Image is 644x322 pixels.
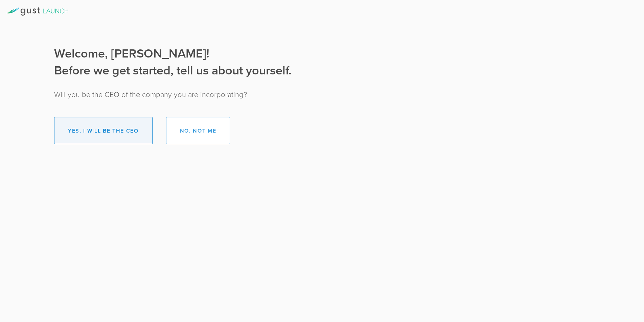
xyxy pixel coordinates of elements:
button: No, not me [166,117,230,144]
div: Will you be the CEO of the company you are incorporating? [54,89,292,100]
button: Yes, I will be the CEO [54,117,153,144]
div: Before we get started, tell us about yourself. [54,62,292,79]
iframe: Chat Widget [610,269,644,302]
div: Welcome, [PERSON_NAME]! [54,45,292,62]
